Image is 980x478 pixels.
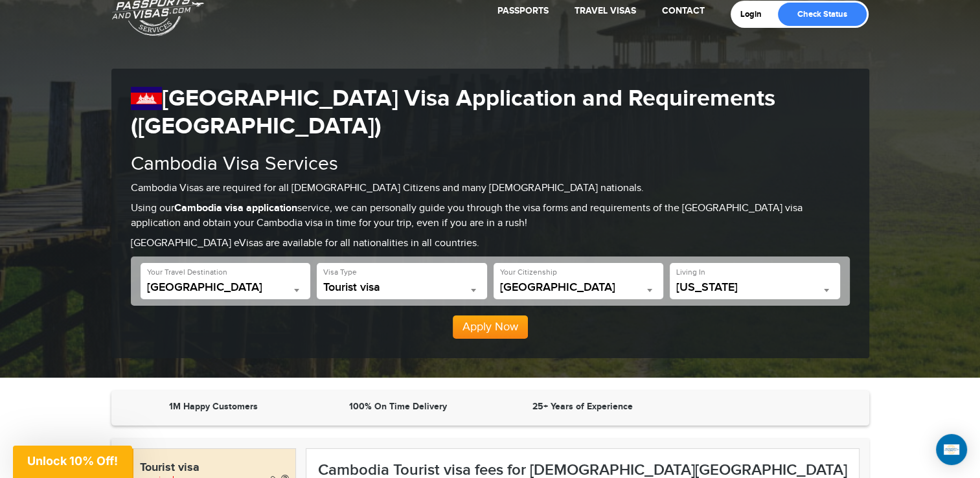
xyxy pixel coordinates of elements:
span: New Jersey [676,281,834,299]
span: Cambodia [147,281,304,294]
span: Unlock 10% Off! [27,454,118,468]
iframe: Customer reviews powered by Trustpilot [678,400,856,416]
p: Using our service, we can personally guide you through the visa forms and requirements of the [GE... [131,201,850,231]
span: Nigeria [500,281,657,299]
h2: Cambodia Visa Services [131,154,850,175]
span: Tourist visa [323,281,481,294]
span: Nigeria [500,281,657,294]
span: New Jersey [676,281,834,294]
label: Living In [676,267,705,278]
a: Login [740,9,771,19]
strong: 100% On Time Delivery [349,401,447,412]
button: Apply Now [453,315,528,339]
h1: [GEOGRAPHIC_DATA] Visa Application and Requirements ([GEOGRAPHIC_DATA]) [131,85,850,141]
strong: 25+ Years of Experience [532,401,633,412]
span: Cambodia [147,281,304,299]
label: Your Travel Destination [147,267,227,278]
a: Check Status [778,3,867,26]
div: Open Intercom Messenger [936,434,967,465]
h4: Tourist visa [140,462,289,475]
p: [GEOGRAPHIC_DATA] eVisas are available for all nationalities in all countries. [131,236,850,251]
strong: 1M Happy Customers [169,401,258,412]
strong: Cambodia visa application [174,202,297,214]
a: Contact [662,5,705,16]
label: Your Citizenship [500,267,557,278]
p: Cambodia Visas are required for all [DEMOGRAPHIC_DATA] Citizens and many [DEMOGRAPHIC_DATA] natio... [131,181,850,196]
a: Passports [497,5,549,16]
div: Unlock 10% Off! [13,446,132,478]
label: Visa Type [323,267,357,278]
a: Travel Visas [575,5,636,16]
span: Tourist visa [323,281,481,299]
